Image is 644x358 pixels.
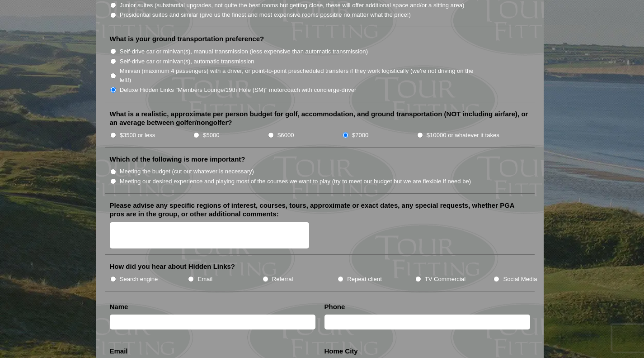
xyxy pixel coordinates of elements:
label: Email [197,275,212,284]
label: What is a realistic, approximate per person budget for golf, accommodation, and ground transporta... [110,110,530,127]
label: How did you hear about Hidden Links? [110,262,235,271]
label: Presidential suites and similar (give us the finest and most expensive rooms possible no matter w... [120,10,411,19]
label: Referral [272,275,293,284]
label: Self-drive car or minivan(s), automatic transmission [120,57,254,66]
label: Minivan (maximum 4 passengers) with a driver, or point-to-point prescheduled transfers if they wo... [120,67,483,84]
label: Junior suites (substantial upgrades, not quite the best rooms but getting close, these will offer... [120,1,465,10]
label: Home City [324,347,358,356]
label: $6000 [277,131,294,140]
label: What is your ground transportation preference? [110,34,264,43]
label: Meeting our desired experience and playing most of the courses we want to play (try to meet our b... [120,177,471,186]
label: Please advise any specific regions of interest, courses, tours, approximate or exact dates, any s... [110,201,530,219]
label: Meeting the budget (cut out whatever is necessary) [120,167,254,176]
label: Name [110,302,128,311]
label: $3500 or less [120,131,155,140]
label: $7000 [352,131,368,140]
label: Phone [324,302,345,311]
label: Deluxe Hidden Links "Members Lounge/19th Hole (SM)" motorcoach with concierge-driver [120,86,357,95]
label: TV Commercial [425,275,465,284]
label: Email [110,347,128,356]
label: Self-drive car or minivan(s), manual transmission (less expensive than automatic transmission) [120,47,368,56]
label: Social Media [503,275,537,284]
label: $10000 or whatever it takes [427,131,499,140]
label: $5000 [203,131,219,140]
label: Repeat client [347,275,382,284]
label: Which of the following is more important? [110,155,245,164]
label: Search engine [120,275,158,284]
